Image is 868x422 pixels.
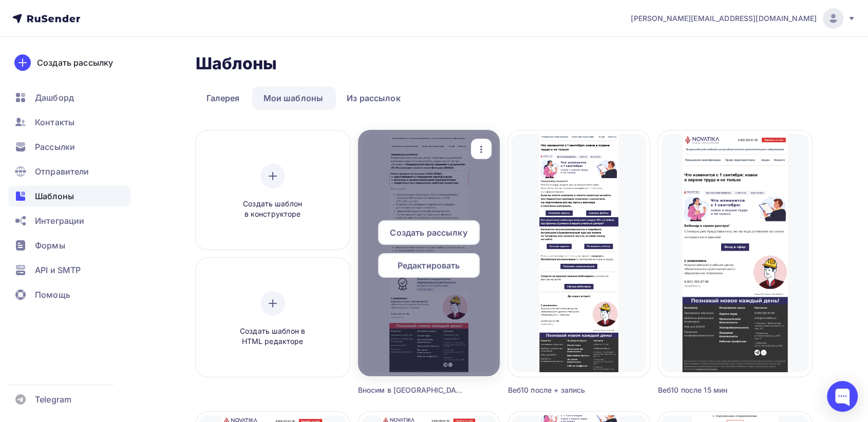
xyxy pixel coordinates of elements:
[8,186,130,206] a: Шаблоны
[224,199,322,220] span: Создать шаблон в конструкторе
[35,393,71,406] span: Telegram
[390,226,467,239] span: Создать рассылку
[35,215,84,227] span: Интеграции
[35,190,74,202] span: Шаблоны
[196,53,277,74] h2: Шаблоны
[631,8,856,29] a: [PERSON_NAME][EMAIL_ADDRESS][DOMAIN_NAME]
[35,116,74,128] span: Контакты
[8,137,130,157] a: Рассылки
[35,264,81,276] span: API и SMTP
[35,239,65,252] span: Формы
[35,165,89,178] span: Отправители
[8,161,130,182] a: Отправители
[35,91,74,104] span: Дашборд
[196,86,251,110] a: Галерея
[336,86,411,110] a: Из рассылок
[8,112,130,132] a: Контакты
[398,259,460,272] span: Редактировать
[252,86,334,110] a: Мои шаблоны
[8,235,130,256] a: Формы
[8,87,130,108] a: Дашборд
[658,385,773,395] div: Веб10 после 15 мин
[224,326,322,347] span: Создать шаблон в HTML редакторе
[35,141,75,153] span: Рассылки
[358,385,464,395] div: Вносим в [GEOGRAPHIC_DATA]
[508,385,614,395] div: Веб10 после + запись
[37,56,113,69] div: Создать рассылку
[35,289,70,301] span: Помощь
[631,13,817,24] span: [PERSON_NAME][EMAIL_ADDRESS][DOMAIN_NAME]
